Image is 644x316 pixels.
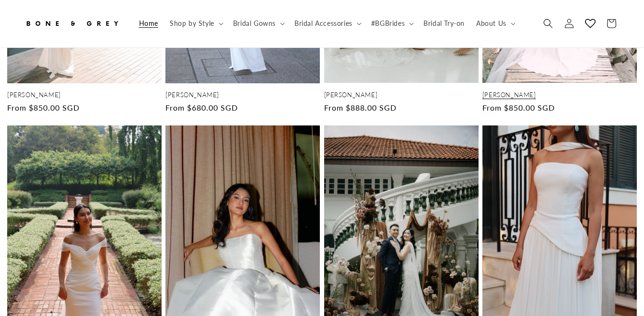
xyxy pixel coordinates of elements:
[165,91,320,99] a: [PERSON_NAME]
[139,19,158,28] span: Home
[7,91,162,99] a: [PERSON_NAME]
[470,13,519,34] summary: About Us
[24,13,120,34] img: Bone and Grey Bridal
[133,13,164,34] a: Home
[21,10,124,38] a: Bone and Grey Bridal
[538,13,559,34] summary: Search
[324,91,479,99] a: [PERSON_NAME]
[482,91,637,99] a: [PERSON_NAME]
[170,19,214,28] span: Shop by Style
[227,13,289,34] summary: Bridal Gowns
[371,19,405,28] span: #BGBrides
[423,19,465,28] span: Bridal Try-on
[476,19,506,28] span: About Us
[233,19,276,28] span: Bridal Gowns
[289,13,365,34] summary: Bridal Accessories
[164,13,227,34] summary: Shop by Style
[294,19,352,28] span: Bridal Accessories
[365,13,418,34] summary: #BGBrides
[418,13,470,34] a: Bridal Try-on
